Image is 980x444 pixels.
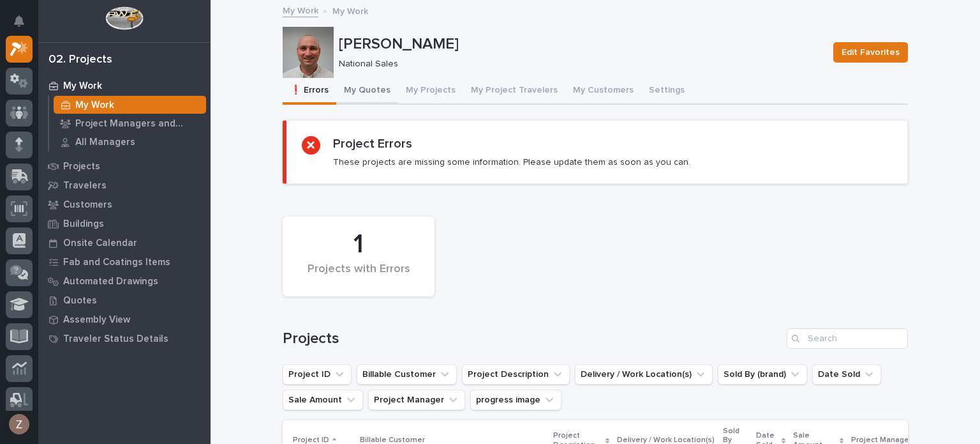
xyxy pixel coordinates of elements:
[63,314,130,326] p: Assembly View
[63,199,112,211] p: Customers
[339,59,818,70] p: National Sales
[38,195,211,214] a: Customers
[38,329,211,348] a: Traveler Status Details
[283,78,336,105] button: ❗ Errors
[812,364,881,385] button: Date Sold
[332,3,368,17] p: My Work
[462,364,570,385] button: Project Description
[833,42,908,63] button: Edit Favorites
[63,333,168,345] p: Traveler Status Details
[63,180,107,192] p: Travelers
[38,176,211,195] a: Travelers
[75,118,201,130] p: Project Managers and Engineers
[38,291,211,310] a: Quotes
[38,310,211,329] a: Assembly View
[38,233,211,252] a: Onsite Calendar
[6,411,33,438] button: users-avatar
[63,276,158,287] p: Automated Drawings
[105,6,143,30] img: Workspace Logo
[304,229,413,261] div: 1
[283,3,318,17] a: My Work
[283,364,352,385] button: Project ID
[339,35,823,54] p: [PERSON_NAME]
[565,78,641,105] button: My Customers
[75,137,135,148] p: All Managers
[49,133,211,151] a: All Managers
[283,330,782,348] h1: Projects
[641,78,692,105] button: Settings
[48,53,112,67] div: 02. Projects
[63,238,137,249] p: Onsite Calendar
[398,78,463,105] button: My Projects
[38,252,211,272] a: Fab and Coatings Items
[470,390,561,410] button: progress image
[575,364,713,385] button: Delivery / Work Location(s)
[718,364,807,385] button: Sold By (brand)
[463,78,565,105] button: My Project Travelers
[63,218,104,230] p: Buildings
[283,390,363,410] button: Sale Amount
[49,114,211,132] a: Project Managers and Engineers
[368,390,465,410] button: Project Manager
[333,157,690,168] p: These projects are missing some information. Please update them as soon as you can.
[49,96,211,114] a: My Work
[336,78,398,105] button: My Quotes
[63,161,100,172] p: Projects
[63,80,102,92] p: My Work
[304,263,413,289] div: Projects with Errors
[75,100,114,111] p: My Work
[38,214,211,233] a: Buildings
[16,15,33,36] div: Notifications
[6,8,33,34] button: Notifications
[38,272,211,291] a: Automated Drawings
[333,136,412,151] h2: Project Errors
[787,328,908,349] input: Search
[63,257,170,268] p: Fab and Coatings Items
[63,295,97,307] p: Quotes
[38,157,211,176] a: Projects
[842,45,900,60] span: Edit Favorites
[38,76,211,95] a: My Work
[357,364,457,385] button: Billable Customer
